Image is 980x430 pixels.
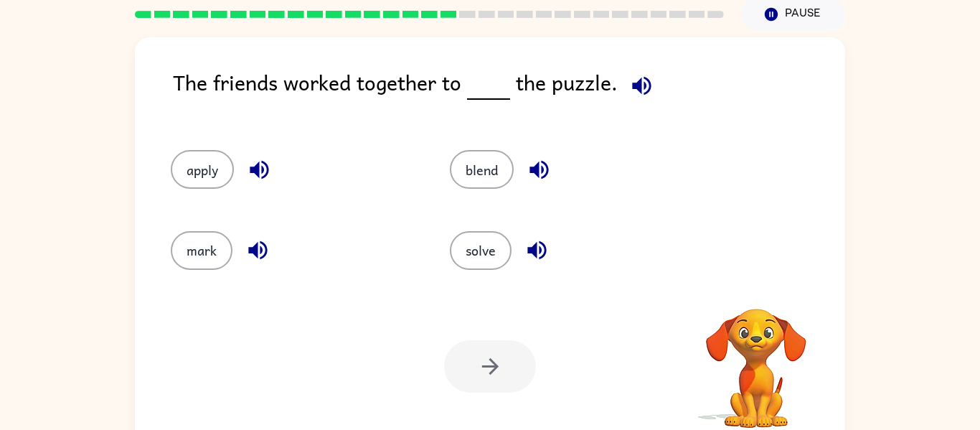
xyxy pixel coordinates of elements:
button: solve [450,231,512,270]
div: The friends worked together to the puzzle. [173,66,845,121]
button: apply [171,150,234,189]
video: Your browser must support playing .mp4 files to use Literably. Please try using another browser. [684,286,828,430]
button: blend [450,150,514,189]
button: mark [171,231,232,270]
